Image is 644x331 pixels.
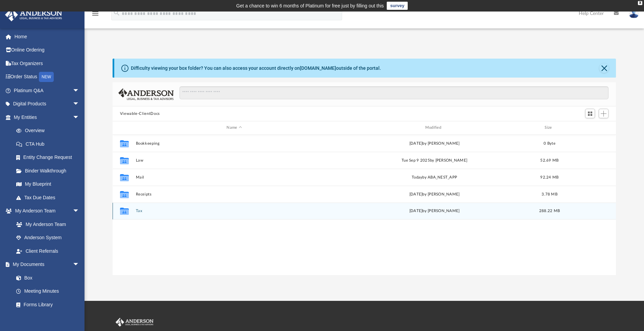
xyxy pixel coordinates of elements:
[336,140,533,146] div: [DATE] by [PERSON_NAME]
[536,125,563,131] div: Size
[638,1,642,5] div: close
[9,285,86,298] a: Meeting Minutes
[73,97,86,111] span: arrow_drop_down
[73,110,86,124] span: arrow_drop_down
[412,175,422,179] span: today
[336,174,533,180] div: by ABA_NEST_APP
[135,125,333,131] div: Name
[116,125,133,131] div: id
[9,191,90,204] a: Tax Due Dates
[336,157,533,163] div: Tue Sep 9 2025 by [PERSON_NAME]
[73,258,86,272] span: arrow_drop_down
[540,175,558,179] span: 92.24 MB
[629,8,639,18] img: User Pic
[540,158,558,162] span: 52.69 MB
[180,86,609,99] input: Search files and folders
[236,2,384,10] div: Get a chance to win 6 months of Platinum for free just by filling out this
[136,192,333,196] button: Receipts
[387,2,408,10] a: survey
[9,271,83,285] a: Box
[113,135,616,275] div: grid
[136,209,333,213] button: Tax
[5,258,86,271] a: My Documentsarrow_drop_down
[114,318,155,327] img: Anderson Advisors Platinum Portal
[9,218,83,231] a: My Anderson Team
[336,191,533,197] div: [DATE] by [PERSON_NAME]
[336,125,533,131] div: Modified
[9,178,86,191] a: My Blueprint
[5,43,90,57] a: Online Ordering
[336,208,533,214] div: [DATE] by [PERSON_NAME]
[9,231,86,245] a: Anderson System
[3,8,64,21] img: Anderson Advisors Platinum Portal
[9,164,90,178] a: Binder Walkthrough
[5,70,90,84] a: Order StatusNEW
[300,65,336,71] a: [DOMAIN_NAME]
[544,141,555,145] span: 0 Byte
[131,65,381,72] div: Difficulty viewing your box folder? You can also access your account directly on outside of the p...
[566,125,613,131] div: id
[120,111,160,117] button: Viewable-ClientDocs
[9,151,90,164] a: Entity Change Request
[599,109,609,118] button: Add
[136,141,333,146] button: Bookkeeping
[9,298,83,311] a: Forms Library
[599,63,609,73] button: Close
[91,13,99,18] a: menu
[91,9,99,18] i: menu
[5,30,90,43] a: Home
[5,110,90,124] a: My Entitiesarrow_drop_down
[73,84,86,98] span: arrow_drop_down
[5,84,90,97] a: Platinum Q&Aarrow_drop_down
[39,72,54,82] div: NEW
[5,97,90,111] a: Digital Productsarrow_drop_down
[9,244,86,258] a: Client Referrals
[542,192,557,196] span: 3.78 MB
[5,57,90,70] a: Tax Organizers
[113,9,120,17] i: search
[9,137,90,151] a: CTA Hub
[136,158,333,163] button: Law
[73,204,86,218] span: arrow_drop_down
[539,209,560,213] span: 288.22 MB
[585,109,595,118] button: Switch to Grid View
[136,175,333,180] button: Mail
[5,204,86,218] a: My Anderson Teamarrow_drop_down
[9,124,90,138] a: Overview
